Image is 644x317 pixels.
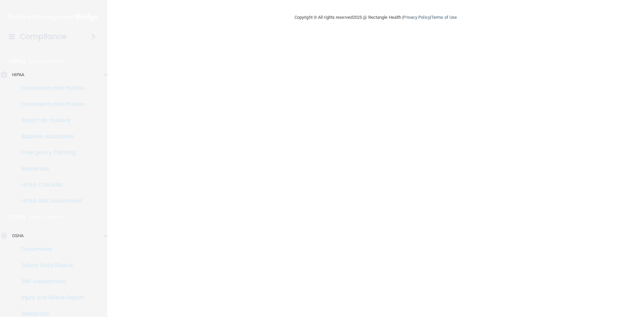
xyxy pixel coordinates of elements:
[4,85,96,92] p: Documents and Policies
[253,7,498,28] div: Copyright © All rights reserved 2025 @ Rectangle Health | |
[4,246,96,253] p: Documents
[4,165,96,172] p: Resources
[4,310,96,317] p: Resources
[30,57,65,65] p: Learn More!
[4,117,96,124] p: Report an Incident
[4,133,96,140] p: Business Associates
[12,232,23,240] p: OSHA
[12,71,24,79] p: HIPAA
[4,262,96,269] p: Safety Data Sheets
[9,57,26,65] p: HIPAA
[4,101,96,108] p: Documents and Policies
[431,15,457,20] a: Terms of Use
[403,15,430,20] a: Privacy Policy
[9,213,26,221] p: OSHA
[4,149,96,156] p: Emergency Planning
[29,213,65,221] p: Learn More!
[4,278,96,285] p: Self-Assessment
[4,294,96,301] p: Injury and Illness Report
[4,181,96,188] p: HIPAA Checklist
[4,198,96,204] p: HIPAA Risk Assessment
[20,32,66,41] h4: Compliance
[8,10,99,24] img: PMB logo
